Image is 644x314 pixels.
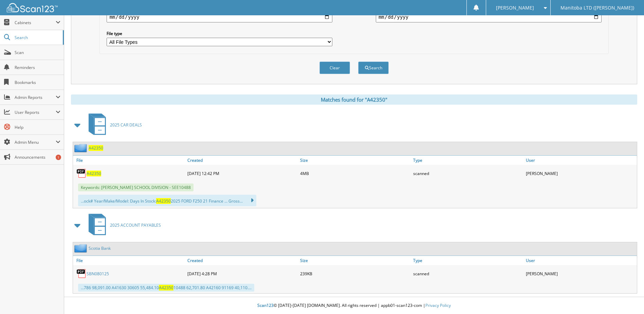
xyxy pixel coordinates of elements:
[186,267,298,280] div: [DATE] 4:28 PM
[15,50,60,55] span: Scan
[15,109,56,115] span: User Reports
[186,156,298,165] a: Created
[186,167,298,180] div: [DATE] 12:42 PM
[376,12,602,22] input: end
[411,156,524,165] a: Type
[71,94,637,105] div: Matches found for "A42350"
[524,167,637,180] div: [PERSON_NAME]
[319,62,350,74] button: Clear
[15,139,56,145] span: Admin Menu
[89,145,103,151] a: A42350
[73,156,186,165] a: File
[107,12,332,22] input: start
[74,144,89,152] img: folder2.png
[87,171,101,176] a: A42350
[298,256,411,265] a: Size
[257,302,274,308] span: Scan123
[298,267,411,280] div: 239KB
[560,6,634,10] span: Manitoba LTD ([PERSON_NAME])
[15,124,60,130] span: Help
[56,155,61,160] div: 1
[496,6,534,10] span: [PERSON_NAME]
[85,111,142,138] a: 2025 CAR DEALS
[524,267,637,280] div: [PERSON_NAME]
[15,65,60,70] span: Reminders
[298,156,411,165] a: Size
[78,284,254,292] div: ...786 98,091.00 A41630 30605 55,484.10 10488 62,701.80 A42160 91169 40,110....
[85,212,161,239] a: 2025 ACCOUNT PAYABLES
[76,268,87,279] img: PDF.png
[78,195,256,206] div: ...ock# Year/Make/Model: Days In Stock: 2025 FORD F250 21 Finance ... Gross...
[87,271,109,277] a: SBN080125
[524,256,637,265] a: User
[73,256,186,265] a: File
[15,94,56,100] span: Admin Reports
[89,245,111,251] a: Scotia Bank
[110,122,142,128] span: 2025 CAR DEALS
[358,62,389,74] button: Search
[76,168,87,178] img: PDF.png
[156,198,171,204] span: A42350
[411,167,524,180] div: scanned
[298,167,411,180] div: 4MB
[15,35,59,40] span: Search
[78,184,194,191] span: Keywords: [PERSON_NAME] SCHOOL DIVISION - SEE10488
[7,3,58,12] img: scan123-logo-white.svg
[411,267,524,280] div: scanned
[411,256,524,265] a: Type
[15,80,60,85] span: Bookmarks
[186,256,298,265] a: Created
[15,20,56,25] span: Cabinets
[159,285,173,291] span: A42350
[74,244,89,252] img: folder2.png
[15,154,60,160] span: Announcements
[64,297,644,314] div: © [DATE]-[DATE] [DOMAIN_NAME]. All rights reserved | appb01-scan123-com |
[107,31,332,36] label: File type
[425,302,451,308] a: Privacy Policy
[524,156,637,165] a: User
[110,222,161,228] span: 2025 ACCOUNT PAYABLES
